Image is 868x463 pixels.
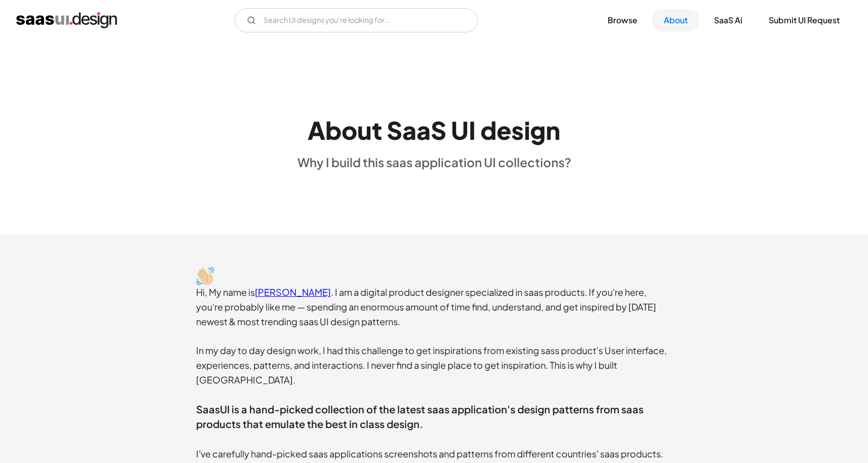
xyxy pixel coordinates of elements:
input: Search UI designs you're looking for... [235,8,478,32]
a: SaaS Ai [702,9,754,31]
a: home [16,12,117,28]
form: Email Form [235,8,478,32]
a: Browse [595,9,650,31]
a: Submit UI Request [757,9,852,31]
a: [PERSON_NAME] [255,286,331,298]
div: Why I build this saas application UI collections? [297,155,571,170]
span: SaasUI is a hand-picked collection of the latest saas application's design patterns from saas pro... [196,403,644,431]
a: About [652,9,700,31]
h1: About SaaS UI design [308,115,560,145]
